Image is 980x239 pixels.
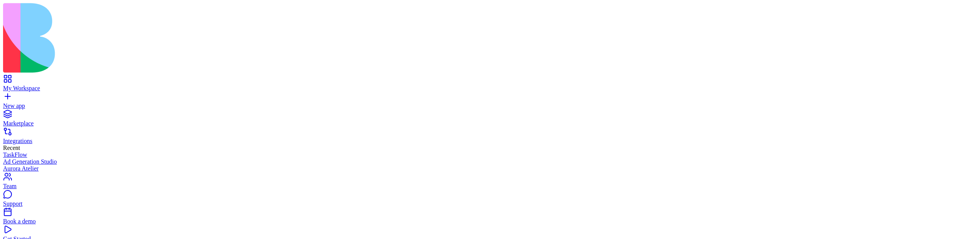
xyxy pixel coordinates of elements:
[3,138,977,145] div: Integrations
[3,165,977,172] a: Aurora Atelier
[3,120,977,127] div: Marketplace
[3,85,977,92] div: My Workspace
[3,131,977,145] a: Integrations
[3,151,977,158] a: TaskFlow
[3,211,977,225] a: Book a demo
[3,158,977,165] a: Ad Generation Studio
[3,3,311,73] img: logo
[3,78,977,92] a: My Workspace
[3,96,977,109] a: New app
[3,218,977,225] div: Book a demo
[3,183,977,190] div: Team
[3,200,977,207] div: Support
[3,145,20,151] span: Recent
[3,193,977,207] a: Support
[3,176,977,190] a: Team
[3,102,977,109] div: New app
[3,113,977,127] a: Marketplace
